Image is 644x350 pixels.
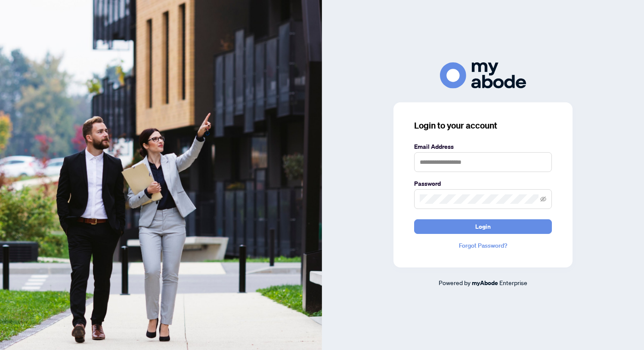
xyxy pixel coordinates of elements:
[540,196,546,202] span: eye-invisible
[475,220,491,233] span: Login
[499,279,527,286] span: Enterprise
[472,278,498,288] a: myAbode
[414,241,552,250] a: Forgot Password?
[414,142,552,151] label: Email Address
[439,279,471,286] span: Powered by
[414,179,552,188] label: Password
[440,62,526,89] img: ma-logo
[414,219,552,234] button: Login
[414,120,552,132] h3: Login to your account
